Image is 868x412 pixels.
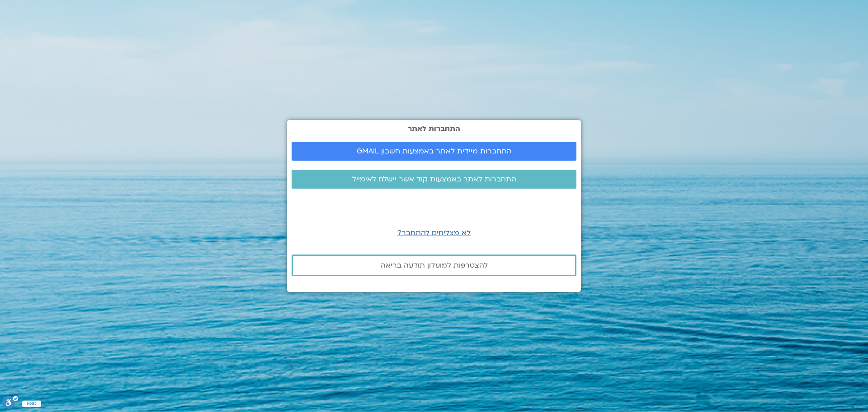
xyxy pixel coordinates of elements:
[397,228,471,238] a: לא מצליחים להתחבר?
[292,170,576,189] a: התחברות לאתר באמצעות קוד אשר יישלח לאימייל
[292,142,576,161] a: התחברות מיידית לאתר באמצעות חשבון GMAIL
[381,261,488,269] span: להצטרפות למועדון תודעה בריאה
[292,125,576,133] h2: התחברות לאתר
[292,255,576,276] a: להצטרפות למועדון תודעה בריאה
[352,175,516,183] span: התחברות לאתר באמצעות קוד אשר יישלח לאימייל
[357,147,512,155] span: התחברות מיידית לאתר באמצעות חשבון GMAIL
